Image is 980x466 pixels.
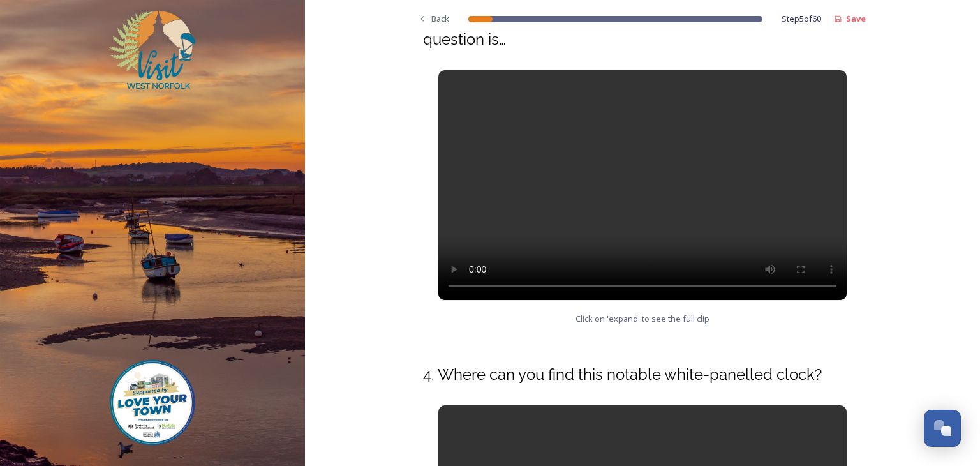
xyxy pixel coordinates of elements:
[575,313,709,325] span: Click on 'expand' to see the full clip
[413,357,832,393] div: 4. Where can you find this notable white-panelled clock?
[431,13,449,25] span: Back
[924,410,961,447] button: Open Chat
[846,13,866,24] strong: Save
[782,13,821,25] span: Step 5 of 60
